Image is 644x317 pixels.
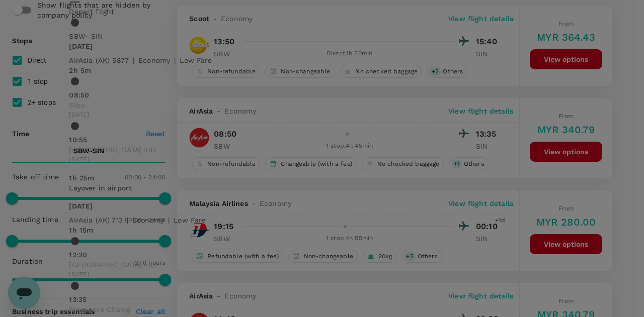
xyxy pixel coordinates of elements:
[69,174,94,182] span: 1h 25m
[69,65,575,75] p: 2h 5m
[69,145,575,155] span: [GEOGRAPHIC_DATA] Intl
[69,201,575,211] p: [DATE]
[69,225,575,235] p: 1h 15m
[132,215,164,225] p: economy
[138,55,170,65] p: economy
[168,216,170,224] span: |
[174,215,206,225] p: Low Fare
[69,270,575,280] span: [DATE]
[69,294,575,304] div: 13:35
[127,216,128,224] span: |
[69,7,575,17] p: Depart flight
[69,155,575,165] span: [DATE]
[69,31,575,41] p: SBW - SIN
[69,250,575,260] div: 12:20
[69,55,129,65] p: AirAsia (AK) 5877
[180,55,212,65] p: Low Fare
[69,135,575,145] div: 10:55
[69,260,575,270] span: [GEOGRAPHIC_DATA] Intl
[133,56,134,64] span: |
[69,41,575,51] p: [DATE]
[69,184,132,192] span: Layover in airport
[69,90,575,100] div: 08:50
[69,304,575,314] span: Singapore Changi
[69,110,575,120] span: [DATE]
[69,100,575,110] span: Sibu
[69,215,122,225] p: AirAsia (AK) 713
[174,56,176,64] span: |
